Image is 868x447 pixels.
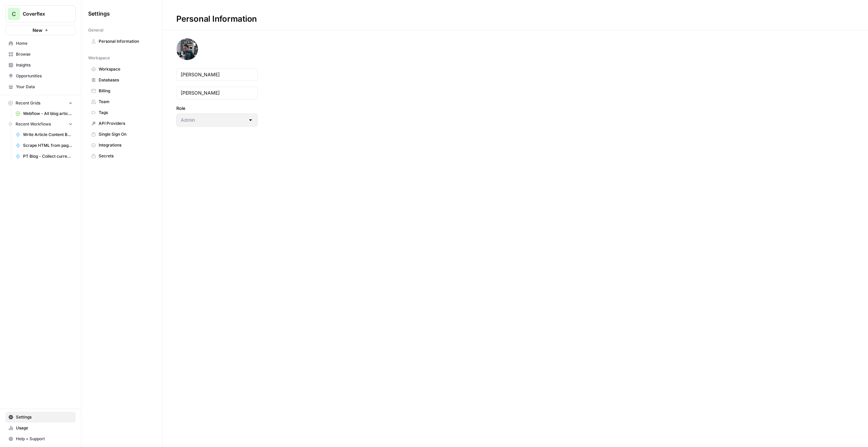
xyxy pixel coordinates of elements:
[5,423,76,433] a: Usage
[88,85,156,96] a: Billing
[88,36,156,47] a: Personal Information
[99,153,153,159] span: Secrets
[5,49,76,60] a: Browse
[176,38,198,60] img: avatar
[88,64,156,75] a: Workspace
[99,120,153,127] span: API Providers
[88,151,156,161] a: Secrets
[99,110,153,116] span: Tags
[16,100,40,106] span: Recent Grids
[16,414,73,420] span: Settings
[176,105,258,112] label: Role
[13,151,76,162] a: PT Blog - Collect current H1 and propose optimized one
[5,433,76,444] button: Help + Support
[16,84,73,90] span: Your Data
[33,27,42,34] span: New
[16,436,73,442] span: Help + Support
[5,71,76,81] a: Opportunities
[163,14,271,24] div: Personal Information
[16,121,51,127] span: Recent Workflows
[5,119,76,129] button: Recent Workflows
[99,142,153,148] span: Integrations
[88,107,156,118] a: Tags
[88,75,156,85] a: Databases
[23,153,73,159] span: PT Blog - Collect current H1 and propose optimized one
[13,140,76,151] a: Scrape HTML from page URL
[5,25,76,35] button: New
[99,77,153,83] span: Databases
[99,38,153,44] span: Personal Information
[88,118,156,129] a: API Providers
[16,51,73,57] span: Browse
[5,81,76,92] a: Your Data
[88,140,156,151] a: Integrations
[88,9,110,18] span: Settings
[16,62,73,68] span: Insights
[12,10,16,18] span: C
[88,96,156,107] a: Team
[13,108,76,119] a: Webflow - All blog articles
[16,425,73,431] span: Usage
[16,40,73,46] span: Home
[88,27,103,33] span: General
[5,5,76,22] button: Workspace: Coverflex
[23,142,73,149] span: Scrape HTML from page URL
[5,38,76,49] a: Home
[5,412,76,423] a: Settings
[13,129,76,140] a: Write Article Content Brief
[23,11,64,17] span: Coverflex
[5,98,76,108] button: Recent Grids
[88,129,156,140] a: Single Sign On
[88,55,110,61] span: Workspace
[5,60,76,71] a: Insights
[99,66,153,72] span: Workspace
[99,131,153,137] span: Single Sign On
[23,132,73,138] span: Write Article Content Brief
[99,99,153,105] span: Team
[99,88,153,94] span: Billing
[16,73,73,79] span: Opportunities
[23,111,73,117] span: Webflow - All blog articles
